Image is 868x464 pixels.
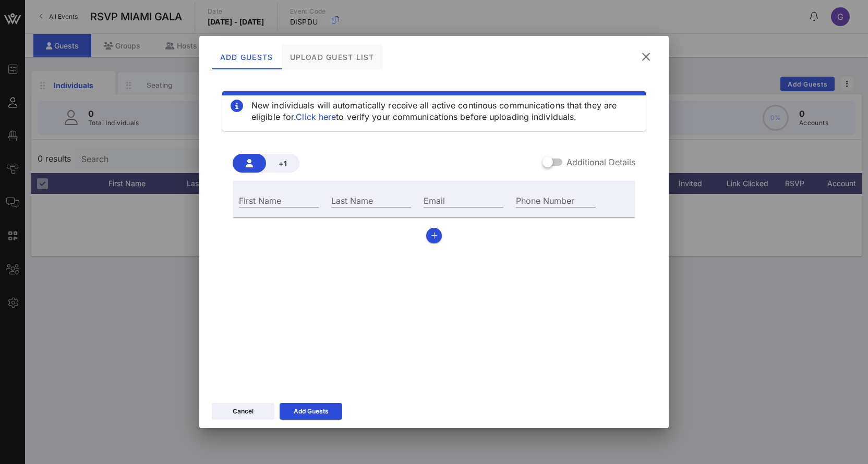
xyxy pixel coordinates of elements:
button: Cancel [212,403,274,420]
span: +1 [274,159,291,168]
div: Add Guests [212,44,282,69]
div: Cancel [233,406,254,417]
label: Additional Details [566,157,635,167]
div: Upload Guest List [282,44,383,69]
div: Add Guests [294,406,329,417]
a: Click here [296,112,336,122]
button: +1 [266,154,299,173]
button: Add Guests [280,403,342,420]
div: New individuals will automatically receive all active continous communications that they are elig... [251,100,637,123]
